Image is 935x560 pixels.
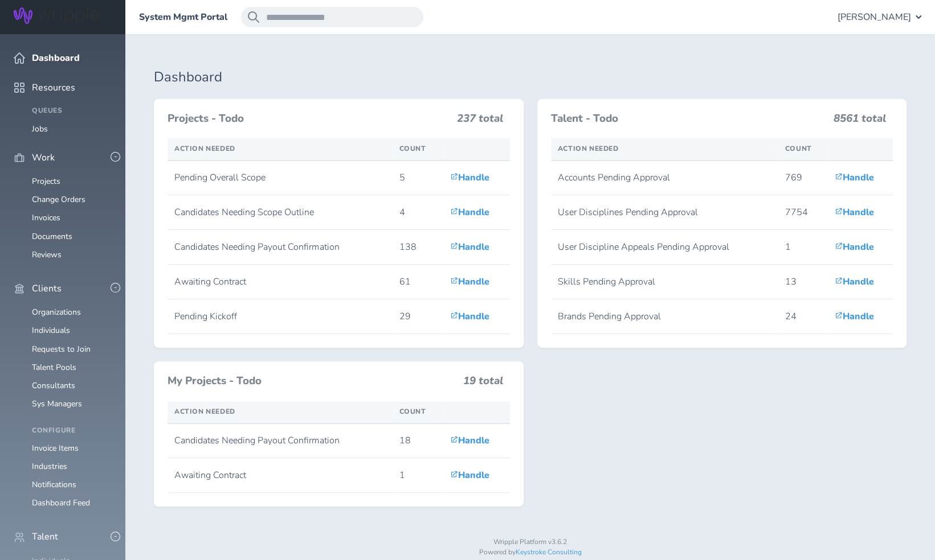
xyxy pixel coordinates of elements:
h3: My Projects - Todo [168,375,456,388]
a: Jobs [32,123,48,134]
a: Sys Managers [32,398,82,409]
a: Consultants [32,380,75,391]
td: 29 [392,299,443,334]
td: Brands Pending Approval [551,299,778,334]
a: Handle [835,171,874,184]
a: System Mgmt Portal [139,12,227,22]
td: 1 [778,230,828,265]
td: Pending Overall Scope [168,160,392,195]
td: Candidates Needing Payout Confirmation [168,230,392,265]
a: Invoice Items [32,443,79,454]
span: [PERSON_NAME] [838,12,911,22]
a: Handle [450,469,489,481]
button: [PERSON_NAME] [838,7,921,27]
td: 7754 [778,195,828,230]
td: 61 [392,265,443,299]
a: Individuals [32,325,70,336]
td: User Discipline Appeals Pending Approval [551,230,778,265]
a: Requests to Join [32,344,91,355]
h3: Projects - Todo [168,113,450,125]
span: Resources [32,83,75,93]
p: Powered by [154,549,907,557]
td: Pending Kickoff [168,299,392,334]
a: Documents [32,231,72,242]
td: 138 [392,230,443,265]
h4: Configure [32,427,112,435]
p: Wripple Platform v3.6.2 [154,538,907,546]
td: 18 [392,423,443,458]
a: Notifications [32,479,76,490]
h3: 19 total [463,375,503,392]
span: Count [399,407,426,416]
td: Candidates Needing Scope Outline [168,195,392,230]
td: 4 [392,195,443,230]
a: Projects [32,176,60,187]
span: Action Needed [558,144,619,153]
a: Handle [835,206,874,219]
a: Handle [835,275,874,288]
td: 5 [392,160,443,195]
button: - [111,532,120,541]
span: Clients [32,283,62,294]
a: Handle [835,241,874,253]
span: Talent [32,532,58,542]
a: Reviews [32,249,62,260]
h1: Dashboard [154,69,907,85]
td: Accounts Pending Approval [551,160,778,195]
td: Skills Pending Approval [551,265,778,299]
td: Awaiting Contract [168,265,392,299]
a: Keystroke Consulting [516,547,582,557]
a: Handle [450,206,489,219]
a: Handle [835,310,874,323]
a: Organizations [32,307,81,318]
td: 769 [778,160,828,195]
a: Handle [450,310,489,323]
a: Change Orders [32,194,85,205]
a: Talent Pools [32,362,76,373]
a: Industries [32,461,67,472]
button: - [111,283,120,293]
a: Handle [450,171,489,184]
h3: 237 total [457,113,503,130]
td: Awaiting Contract [168,458,392,493]
h4: Queues [32,107,112,115]
h3: Talent - Todo [551,113,827,125]
td: 24 [778,299,828,334]
a: Handle [450,275,489,288]
a: Dashboard Feed [32,497,90,508]
td: Candidates Needing Payout Confirmation [168,423,392,458]
td: 1 [392,458,443,493]
span: Work [32,153,55,163]
h3: 8561 total [834,113,886,130]
span: Action Needed [174,144,235,153]
span: Action Needed [174,407,235,416]
a: Handle [450,434,489,447]
span: Count [399,144,426,153]
span: Count [785,144,812,153]
td: User Disciplines Pending Approval [551,195,778,230]
img: Wripple [14,7,99,24]
button: - [111,152,120,162]
a: Invoices [32,212,60,223]
a: Handle [450,241,489,253]
span: Dashboard [32,53,80,63]
td: 13 [778,265,828,299]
